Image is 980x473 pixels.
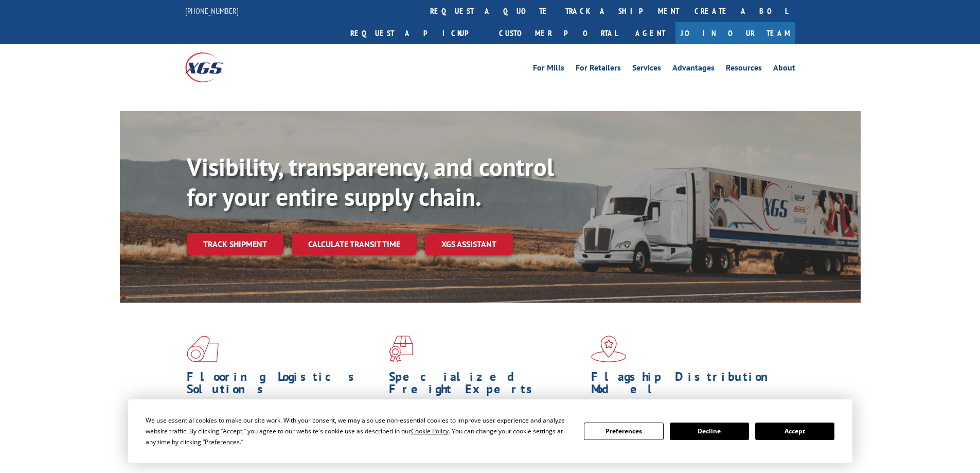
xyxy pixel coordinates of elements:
[187,151,554,213] b: Visibility, transparency, and control for your entire supply chain.
[576,64,621,75] a: For Retailers
[187,233,283,255] a: Track shipment
[591,371,786,400] h1: Flagship Distribution Model
[672,64,715,75] a: Advantages
[491,22,625,44] a: Customer Portal
[389,336,413,362] img: xgs-icon-focused-on-flooring-red
[670,423,749,440] button: Decline
[632,64,661,75] a: Services
[187,371,381,400] h1: Flooring Logistics Solutions
[726,64,762,75] a: Resources
[425,233,513,255] a: XGS ASSISTANT
[187,336,219,362] img: xgs-icon-total-supply-chain-intelligence-red
[533,64,564,75] a: For Mills
[128,399,852,463] div: Cookie Consent Prompt
[773,64,795,75] a: About
[411,427,449,435] span: Cookie Policy
[185,6,239,16] a: [PHONE_NUMBER]
[625,22,675,44] a: Agent
[755,423,834,440] button: Accept
[146,415,572,447] div: We use essential cookies to make our site work. With your consent, we may also use non-essential ...
[675,22,795,44] a: Join Our Team
[584,423,663,440] button: Preferences
[389,371,583,400] h1: Specialized Freight Experts
[591,336,627,362] img: xgs-icon-flagship-distribution-model-red
[343,22,491,44] a: Request a pickup
[292,233,417,255] a: Calculate transit time
[205,437,240,446] span: Preferences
